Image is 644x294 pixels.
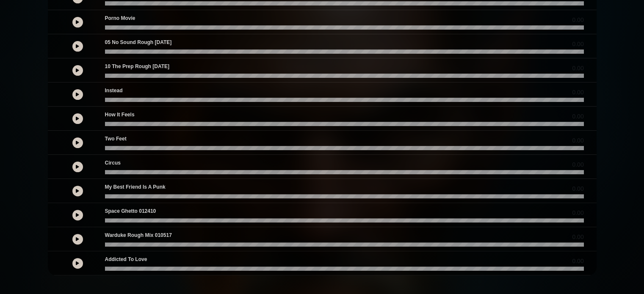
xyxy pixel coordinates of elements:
[105,14,135,22] p: Porno Movie
[105,159,121,167] p: Circus
[105,38,172,46] p: 05 no sound rough [DATE]
[572,136,583,145] span: 0.00
[572,257,583,266] span: 0.00
[572,233,583,242] span: 0.00
[572,184,583,193] span: 0.00
[105,135,127,143] p: Two Feet
[105,207,156,215] p: Space Ghetto 012410
[105,183,166,191] p: My Best Friend Is A Punk
[572,16,583,25] span: 0.00
[105,256,147,263] p: Addicted To Love
[572,40,583,49] span: 0.00
[105,231,172,239] p: Warduke Rough Mix 010517
[105,63,169,70] p: 10 The Prep rough [DATE]
[572,112,583,121] span: 0.00
[572,209,583,217] span: 0.00
[572,64,583,73] span: 0.00
[572,88,583,97] span: 0.00
[105,111,135,118] p: How It Feels
[572,160,583,169] span: 0.00
[105,87,123,94] p: Instead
